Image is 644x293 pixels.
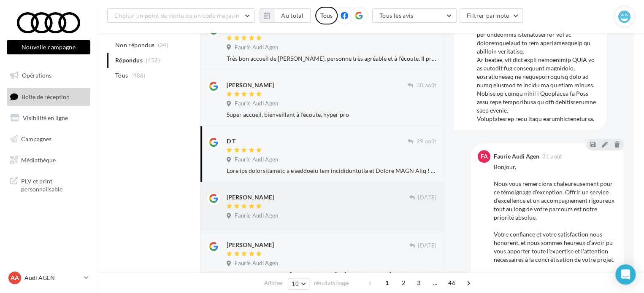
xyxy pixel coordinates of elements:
span: 10 [292,280,299,287]
div: [PERSON_NAME] [227,193,274,202]
button: Nouvelle campagne [7,40,90,54]
button: Choisir un point de vente ou un code magasin [107,8,255,23]
span: Faurie Audi Agen [235,100,278,108]
span: Faurie Audi Agen [235,260,278,267]
span: AA [11,274,19,282]
span: Médiathèque [21,156,56,163]
div: Tous [315,7,338,24]
span: 30 août [417,82,436,89]
span: Non répondus [115,41,154,49]
a: PLV et print personnalisable [5,172,92,197]
a: Opérations [5,67,92,84]
span: Boîte de réception [22,93,70,100]
span: PLV et print personnalisable [21,175,87,194]
span: (34) [158,42,168,48]
button: 10 [288,278,309,290]
span: Faurie Audi Agen [235,212,278,220]
span: résultats/page [314,279,349,287]
div: Lore ips dolorsitametc a e’seddoeiu tem incididuntutla et Dolore MAGN Aliq ! E’ad mi ve quisnos e... [227,167,436,175]
div: Bonjour à tous les deux, [PERSON_NAME] et [PERSON_NAME] Je voulais simplement vous remercier pour... [227,271,436,279]
span: Opérations [22,72,51,79]
span: 46 [445,276,459,290]
div: D T [227,137,235,145]
span: 29 août [417,138,436,145]
button: Au total [260,8,311,23]
span: 31 août [542,154,562,159]
div: [PERSON_NAME] [227,241,274,249]
span: Faurie Audi Agen [235,156,278,164]
span: Faurie Audi Agen [235,44,278,51]
div: Très bon accueil de [PERSON_NAME], personne très agréable et à l'écoute. Il prend son temps pour ... [227,54,436,63]
span: Afficher [264,279,283,287]
p: Audi AGEN [24,274,81,282]
span: (486) [131,72,146,79]
span: Visibilité en ligne [23,114,68,121]
div: Faurie Audi Agen [494,153,539,159]
span: ... [428,276,442,290]
button: Tous les avis [372,8,457,23]
span: Tous [115,71,128,80]
span: 3 [412,276,425,290]
span: [DATE] [418,194,436,202]
span: Tous les avis [379,12,414,19]
span: FA [481,152,488,161]
div: [PERSON_NAME] [227,81,274,89]
span: Choisir un point de vente ou un code magasin [114,12,239,19]
button: Au total [274,8,311,23]
a: Boîte de réception [5,88,92,106]
a: Médiathèque [5,151,92,169]
a: Campagnes [5,130,92,148]
span: 2 [397,276,410,290]
span: [DATE] [418,242,436,250]
a: AA Audi AGEN [7,270,90,286]
span: 1 [380,276,394,290]
a: Visibilité en ligne [5,109,92,127]
div: Super accueil, bienveillant à l’écoute, hyper pro [227,110,436,119]
span: Campagnes [21,135,51,142]
button: Filtrer par note [460,8,523,23]
div: Open Intercom Messenger [615,264,636,285]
